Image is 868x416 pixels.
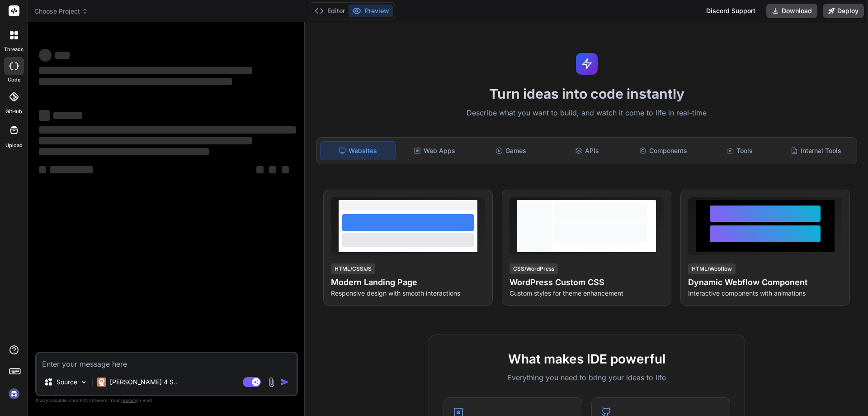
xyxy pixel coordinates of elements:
[39,166,46,173] span: ‌
[57,378,77,387] p: Source
[121,397,137,403] span: privacy
[320,141,396,160] div: Websites
[80,378,88,386] img: Pick Models
[626,141,701,160] div: Components
[443,349,730,368] h2: What makes IDE powerful
[39,67,252,74] span: ‌
[766,4,817,18] button: Download
[703,141,777,160] div: Tools
[280,378,289,387] img: icon
[688,276,842,289] h4: Dynamic Webflow Component
[550,141,624,160] div: APIs
[8,76,20,84] label: code
[349,5,393,17] button: Preview
[311,86,863,102] h1: Turn ideas into code instantly
[5,108,22,115] label: GitHub
[4,46,24,53] label: threads
[50,166,93,173] span: ‌
[311,107,863,119] p: Describe what you want to build, and watch it come to life in real-time
[282,166,289,173] span: ‌
[269,166,276,173] span: ‌
[110,378,177,387] p: [PERSON_NAME] 4 S..
[39,78,232,85] span: ‌
[778,141,853,160] div: Internal Tools
[39,148,209,155] span: ‌
[6,386,22,402] img: signin
[509,289,664,298] p: Custom styles for theme enhancement
[97,378,106,387] img: Claude 4 Sonnet
[397,141,472,160] div: Web Apps
[35,396,298,405] p: Always double-check its answers. Your in Bind
[256,166,264,173] span: ‌
[39,49,52,62] span: ‌
[311,5,349,17] button: Editor
[443,372,730,383] p: Everything you need to bring your ideas to life
[266,377,277,387] img: attachment
[5,142,23,149] label: Upload
[823,4,864,18] button: Deploy
[39,137,252,144] span: ‌
[39,126,296,134] span: ‌
[53,112,82,119] span: ‌
[701,4,761,18] div: Discord Support
[688,289,842,298] p: Interactive components with animations
[474,141,548,160] div: Games
[331,276,485,289] h4: Modern Landing Page
[39,110,50,121] span: ‌
[509,276,664,289] h4: WordPress Custom CSS
[688,263,736,274] div: HTML/Webflow
[509,263,558,274] div: CSS/WordPress
[55,52,70,59] span: ‌
[331,263,375,274] div: HTML/CSS/JS
[34,7,88,16] span: Choose Project
[331,289,485,298] p: Responsive design with smooth interactions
